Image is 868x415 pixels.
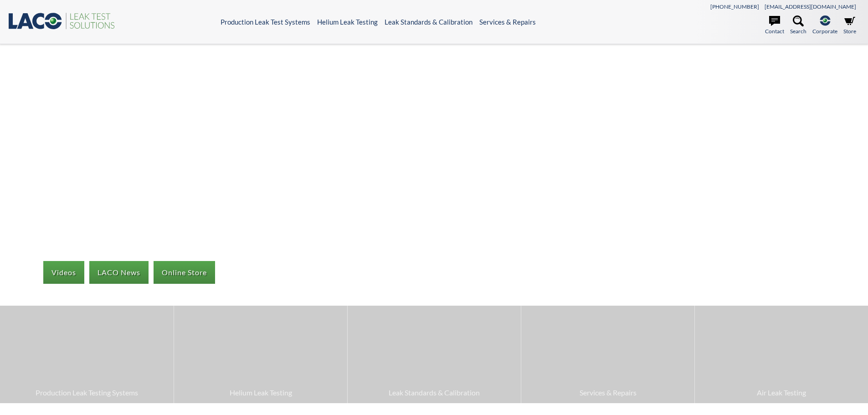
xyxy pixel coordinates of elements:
[43,261,84,284] a: Videos
[352,387,516,399] span: Leak Standards & Calibration
[348,306,521,403] a: Leak Standards & Calibration
[385,18,473,26] a: Leak Standards & Calibration
[843,15,856,36] a: Store
[765,3,856,10] a: [EMAIL_ADDRESS][DOMAIN_NAME]
[179,387,343,399] span: Helium Leak Testing
[790,15,806,36] a: Search
[526,387,690,399] span: Services & Repairs
[221,18,310,26] a: Production Leak Test Systems
[710,3,759,10] a: [PHONE_NUMBER]
[695,306,868,403] a: Air Leak Testing
[5,387,169,399] span: Production Leak Testing Systems
[154,261,215,284] a: Online Store
[699,387,863,399] span: Air Leak Testing
[479,18,536,26] a: Services & Repairs
[765,15,784,36] a: Contact
[174,306,347,403] a: Helium Leak Testing
[89,261,149,284] a: LACO News
[812,27,837,36] span: Corporate
[521,306,694,403] a: Services & Repairs
[317,18,378,26] a: Helium Leak Testing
